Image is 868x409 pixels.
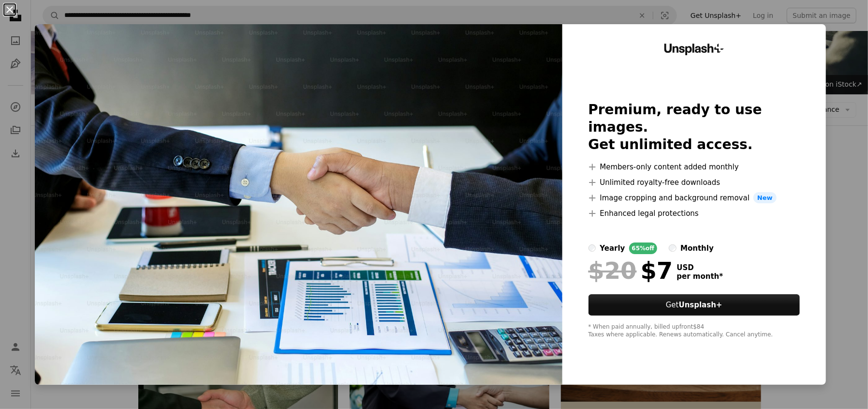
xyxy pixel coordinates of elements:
[588,258,637,283] span: $20
[588,101,800,153] h2: Premium, ready to use images. Get unlimited access.
[588,323,800,339] div: * When paid annually, billed upfront $84 Taxes where applicable. Renews automatically. Cancel any...
[588,208,800,219] li: Enhanced legal protections
[588,258,673,283] div: $7
[588,244,596,252] input: yearly65%off
[669,244,677,252] input: monthly
[629,242,658,254] div: 65% off
[600,242,625,254] div: yearly
[588,294,800,316] button: GetUnsplash+
[677,263,723,272] span: USD
[588,192,800,204] li: Image cropping and background removal
[588,161,800,173] li: Members-only content added monthly
[753,192,777,204] span: New
[680,242,714,254] div: monthly
[677,272,723,281] span: per month *
[679,301,722,309] strong: Unsplash+
[588,177,800,188] li: Unlimited royalty-free downloads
